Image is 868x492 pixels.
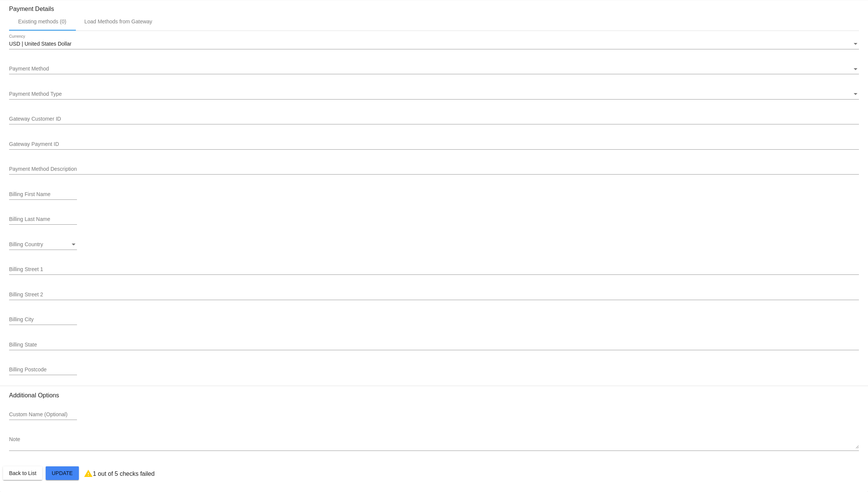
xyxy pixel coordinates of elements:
input: Billing City [9,317,77,323]
mat-icon: warning [84,469,93,478]
span: Payment Method Type [9,91,62,97]
input: Billing Street 1 [9,267,859,273]
span: Billing Country [9,241,43,247]
mat-select: Payment Method Type [9,91,859,97]
input: Billing First Name [9,192,77,198]
input: Billing State [9,342,859,348]
input: Custom Name (Optional) [9,412,77,418]
mat-select: Payment Method [9,66,859,72]
span: Payment Method [9,66,49,72]
button: Back to List [3,466,42,480]
h3: Additional Options [9,392,859,399]
span: USD | United States Dollar [9,41,71,47]
div: Existing methods (0) [18,18,66,25]
span: Back to List [9,470,36,476]
input: Payment Method Description [9,166,859,172]
input: Gateway Customer ID [9,116,859,122]
input: Gateway Payment ID [9,141,859,147]
input: Billing Last Name [9,216,77,222]
mat-select: Currency [9,41,859,47]
div: Load Methods from Gateway [85,18,152,25]
button: Update [46,466,79,480]
p: 1 out of 5 checks failed [93,471,155,477]
input: Billing Street 2 [9,292,859,298]
span: Update [52,470,73,476]
mat-select: Billing Country [9,242,77,248]
input: Billing Postcode [9,367,77,373]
